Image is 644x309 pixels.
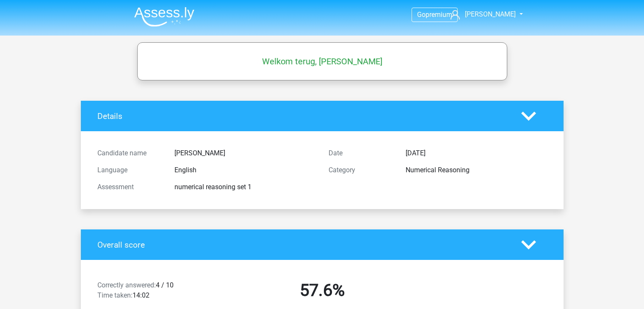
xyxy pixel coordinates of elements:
[91,148,168,158] div: Candidate name
[134,7,194,27] img: Assessly
[168,148,322,158] div: [PERSON_NAME]
[322,165,399,175] div: Category
[412,9,457,20] a: Gopremium
[97,291,133,299] span: Time taken:
[322,148,399,158] div: Date
[168,165,322,175] div: English
[91,280,207,304] div: 4 / 10 14:02
[91,182,168,192] div: Assessment
[399,148,553,158] div: [DATE]
[213,280,431,301] h2: 57.6%
[417,11,426,19] span: Go
[447,9,517,19] a: [PERSON_NAME]
[426,11,452,19] span: premium
[97,240,509,250] h4: Overall score
[97,281,156,289] span: Correctly answered:
[168,182,322,192] div: numerical reasoning set 1
[141,56,503,66] h5: Welkom terug, [PERSON_NAME]
[465,10,516,18] span: [PERSON_NAME]
[399,165,553,175] div: Numerical Reasoning
[97,111,509,121] h4: Details
[91,165,168,175] div: Language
